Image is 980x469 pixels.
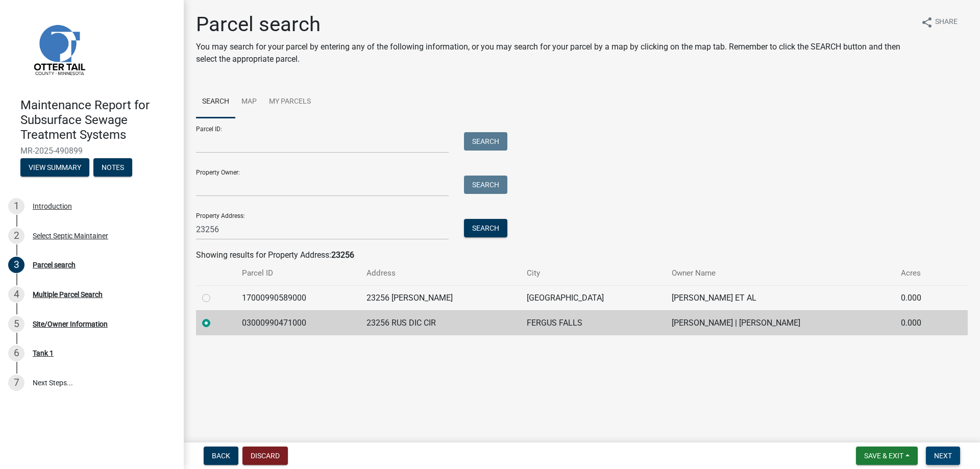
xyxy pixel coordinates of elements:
[20,98,176,142] h4: Maintenance Report for Subsurface Sewage Treatment Systems
[360,310,521,335] td: 23256 RUS DIC CIR
[8,375,24,391] div: 7
[935,16,958,29] span: Share
[20,164,89,172] wm-modal-confirm: Summary
[196,86,235,118] a: Search
[8,228,24,244] div: 2
[864,452,903,460] span: Save & Exit
[521,310,666,335] td: FERGUS FALLS
[8,257,24,273] div: 3
[895,261,948,285] th: Acres
[196,12,913,37] h1: Parcel search
[331,250,354,260] strong: 23256
[360,285,521,310] td: 23256 [PERSON_NAME]
[196,41,913,65] p: You may search for your parcel by entering any of the following information, or you may search fo...
[464,219,507,237] button: Search
[236,285,360,310] td: 17000990589000
[242,447,288,465] button: Discard
[934,452,952,460] span: Next
[913,12,966,32] button: shareShare
[926,447,960,465] button: Next
[263,86,317,118] a: My Parcels
[236,261,360,285] th: Parcel ID
[204,447,238,465] button: Back
[20,158,89,177] button: View Summary
[666,285,895,310] td: [PERSON_NAME] ET AL
[360,261,521,285] th: Address
[521,261,666,285] th: City
[856,447,918,465] button: Save & Exit
[8,198,24,214] div: 1
[20,146,163,156] span: MR-2025-490899
[93,164,132,172] wm-modal-confirm: Notes
[464,176,507,194] button: Search
[235,86,263,118] a: Map
[212,452,230,460] span: Back
[196,249,968,261] div: Showing results for Property Address:
[521,285,666,310] td: [GEOGRAPHIC_DATA]
[666,261,895,285] th: Owner Name
[8,286,24,303] div: 4
[666,310,895,335] td: [PERSON_NAME] | [PERSON_NAME]
[895,285,948,310] td: 0.000
[8,345,24,361] div: 6
[33,232,108,239] div: Select Septic Maintainer
[8,316,24,332] div: 5
[236,310,360,335] td: 03000990471000
[33,320,108,328] div: Site/Owner Information
[464,132,507,151] button: Search
[921,16,933,29] i: share
[93,158,132,177] button: Notes
[33,203,72,210] div: Introduction
[33,261,76,268] div: Parcel search
[895,310,948,335] td: 0.000
[20,11,97,87] img: Otter Tail County, Minnesota
[33,350,54,357] div: Tank 1
[33,291,103,298] div: Multiple Parcel Search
